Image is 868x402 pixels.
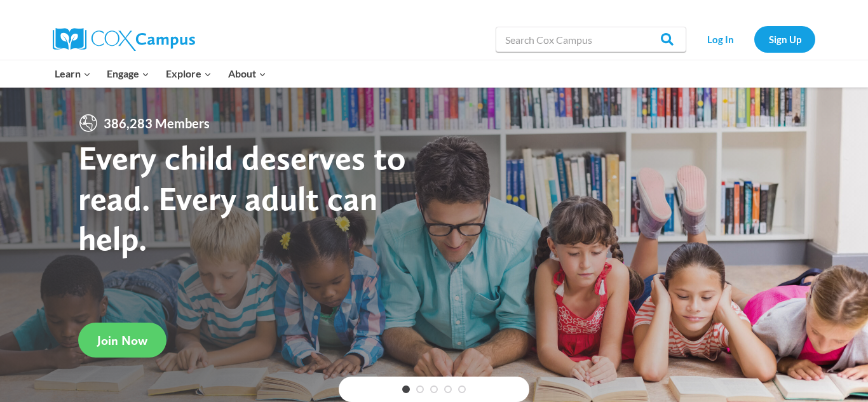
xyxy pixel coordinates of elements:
[693,26,748,52] a: Log In
[98,113,215,133] span: 386,283 Members
[444,385,452,393] a: 4
[402,385,410,393] a: 1
[496,27,686,52] input: Search Cox Campus
[458,385,466,393] a: 5
[693,26,815,52] nav: Secondary Navigation
[107,65,149,82] span: Engage
[430,385,438,393] a: 3
[55,65,91,82] span: Learn
[166,65,212,82] span: Explore
[228,65,266,82] span: About
[78,137,406,258] strong: Every child deserves to read. Every adult can help.
[754,26,815,52] a: Sign Up
[416,385,424,393] a: 2
[97,333,147,348] span: Join Now
[53,28,195,51] img: Cox Campus
[46,60,274,87] nav: Primary Navigation
[78,323,166,358] a: Join Now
